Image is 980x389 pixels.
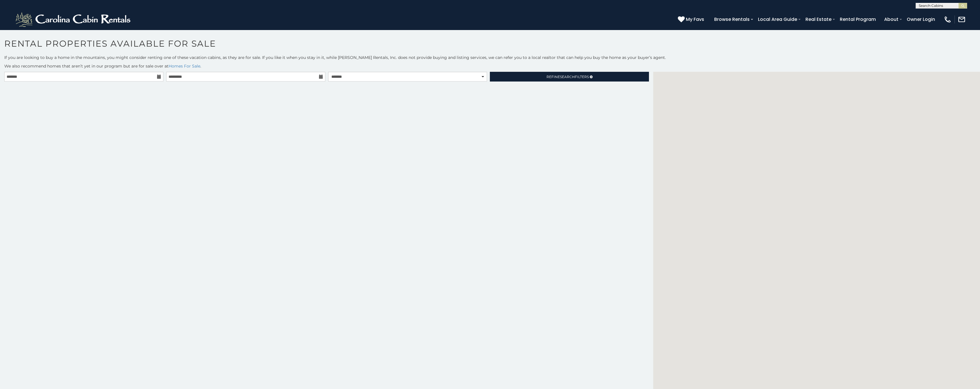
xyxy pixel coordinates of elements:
img: mail-regular-white.png [958,15,966,23]
span: Search [560,75,575,79]
a: Real Estate [803,14,834,24]
img: White-1-2.png [14,11,133,28]
a: About [881,14,901,24]
a: Owner Login [904,14,938,24]
span: My Favs [686,16,704,23]
img: phone-regular-white.png [944,15,952,23]
a: Homes For Sale [169,63,200,69]
a: Local Area Guide [755,14,800,24]
a: Browse Rentals [711,14,753,24]
a: Rental Program [837,14,879,24]
span: Refine Filters [547,75,589,79]
a: RefineSearchFilters [490,72,649,82]
a: My Favs [678,16,706,23]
